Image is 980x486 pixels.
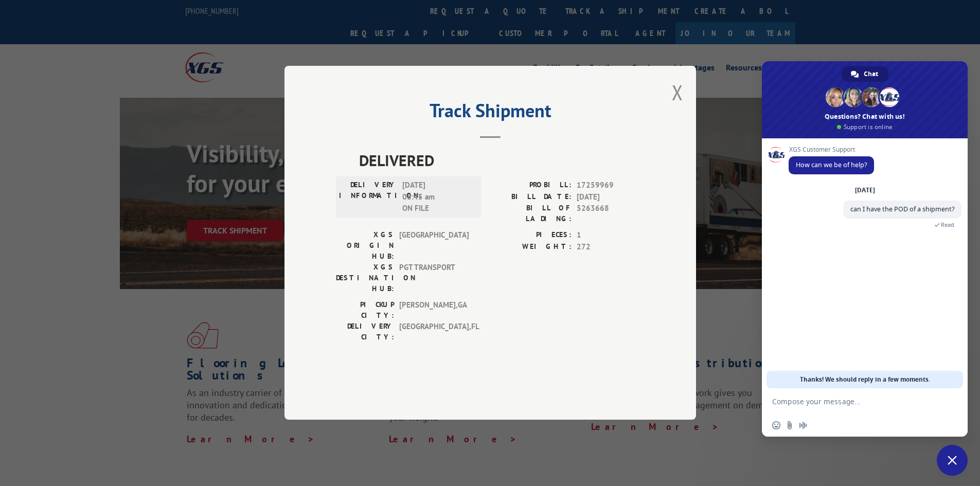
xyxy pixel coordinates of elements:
h2: Track Shipment [336,103,645,123]
span: can I have the POD of a shipment? [850,205,954,213]
label: PICKUP CITY: [336,300,394,321]
textarea: Compose your message... [772,397,935,406]
span: [GEOGRAPHIC_DATA] , FL [399,321,469,343]
label: DELIVERY INFORMATION: [339,180,397,215]
label: PIECES: [490,230,572,242]
button: Close modal [672,79,683,106]
span: PGT TRANSPORT [399,262,469,295]
span: 5263668 [577,203,645,225]
span: [GEOGRAPHIC_DATA] [399,230,469,262]
span: [DATE] [577,191,645,203]
label: XGS DESTINATION HUB: [336,262,394,295]
div: [DATE] [855,187,875,193]
div: Chat [842,66,888,82]
span: [PERSON_NAME] , GA [399,300,469,321]
span: Chat [864,66,878,82]
span: Insert an emoji [772,421,780,429]
label: DELIVERY CITY: [336,321,394,343]
label: BILL DATE: [490,191,572,203]
span: XGS Customer Support [789,146,874,153]
span: 272 [577,241,645,253]
label: XGS ORIGIN HUB: [336,230,394,262]
label: PROBILL: [490,180,572,192]
label: WEIGHT: [490,241,572,253]
span: [DATE] 08:45 am ON FILE [402,180,472,215]
span: Audio message [799,421,807,429]
span: DELIVERED [359,149,645,172]
label: BILL OF LADING: [490,203,572,225]
span: Send a file [786,421,794,429]
span: Read [941,221,954,228]
span: How can we be of help? [796,160,867,169]
span: Thanks! We should reply in a few moments. [800,371,930,388]
div: Close chat [937,445,968,476]
span: 17259969 [577,180,645,192]
span: 1 [577,230,645,242]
